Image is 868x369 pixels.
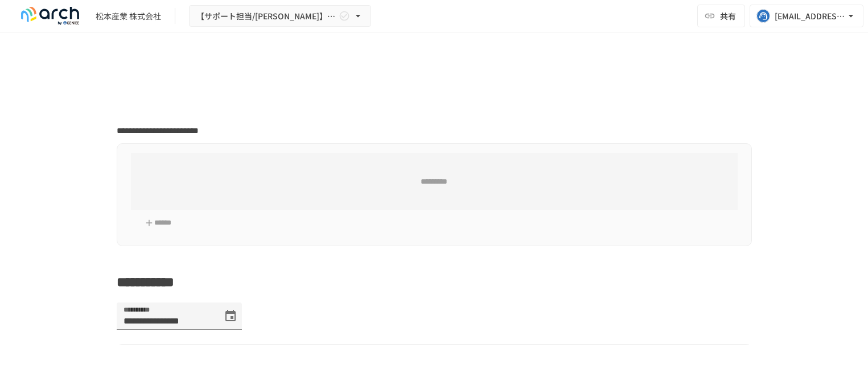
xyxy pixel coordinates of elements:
[775,9,845,23] div: [EMAIL_ADDRESS][DOMAIN_NAME]
[14,7,87,25] img: logo-default@2x-9cf2c760.svg
[720,10,736,22] span: 共有
[189,5,371,27] button: 【サポート担当/[PERSON_NAME]】 [PERSON_NAME]産業様_スポットサポート
[750,5,863,27] button: [EMAIL_ADDRESS][DOMAIN_NAME]
[196,9,336,23] span: 【サポート担当/[PERSON_NAME]】 [PERSON_NAME]産業様_スポットサポート
[219,305,242,327] button: Choose date, selected date is 2025年9月9日
[697,5,745,27] button: 共有
[96,10,161,22] div: 松本産業 株式会社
